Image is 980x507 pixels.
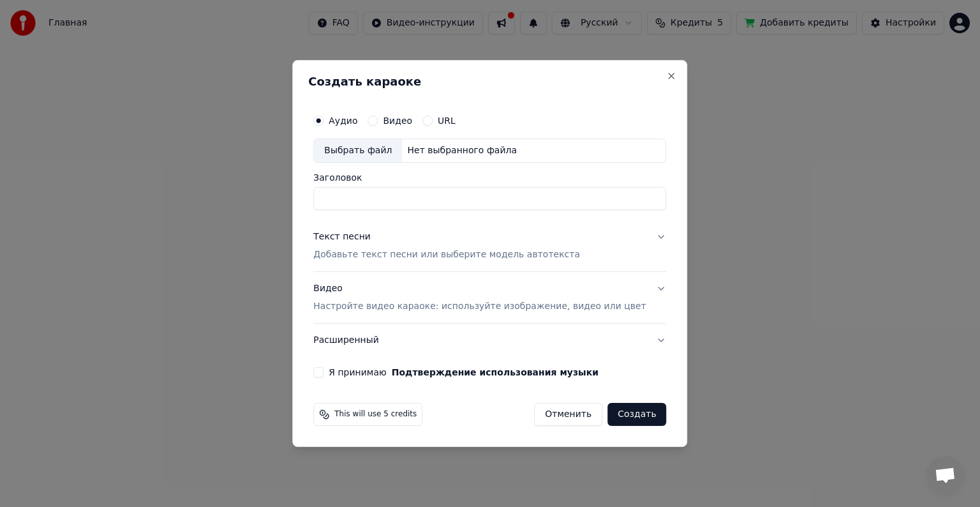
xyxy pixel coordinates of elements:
div: Текст песни [313,231,371,243]
p: Настройте видео караоке: используйте изображение, видео или цвет [313,300,646,313]
div: Нет выбранного файла [402,144,522,157]
button: Я принимаю [392,368,598,377]
div: Выбрать файл [314,139,402,162]
label: Видео [383,116,412,125]
h2: Создать караоке [308,76,671,87]
button: Создать [607,403,666,426]
button: ВидеоНастройте видео караоке: используйте изображение, видео или цвет [313,272,666,323]
div: Видео [313,282,646,313]
span: This will use 5 credits [334,409,417,420]
button: Расширенный [313,324,666,357]
label: Аудио [329,116,357,125]
button: Отменить [534,403,602,426]
label: URL [438,116,456,125]
label: Я принимаю [329,368,598,377]
button: Текст песниДобавьте текст песни или выберите модель автотекста [313,220,666,271]
p: Добавьте текст песни или выберите модель автотекста [313,248,580,261]
label: Заголовок [313,173,666,182]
